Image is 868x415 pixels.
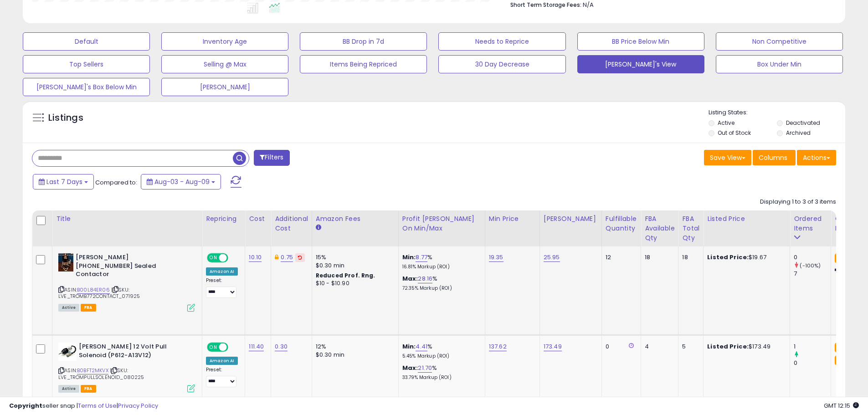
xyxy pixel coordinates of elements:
[402,343,478,359] div: %
[794,253,831,261] div: 0
[227,343,241,351] span: OFF
[418,274,432,283] a: 28.16
[794,214,827,233] div: Ordered Items
[402,275,478,292] div: %
[835,253,852,263] small: FBA
[249,342,264,351] a: 111.40
[402,214,481,233] div: Profit [PERSON_NAME] on Min/Max
[227,254,241,262] span: OFF
[707,343,783,351] div: $173.49
[249,214,267,224] div: Cost
[718,129,751,137] label: Out of Stock
[402,253,478,270] div: %
[707,253,783,261] div: $19.67
[23,32,150,51] button: Default
[402,374,478,381] p: 33.79% Markup (ROI)
[704,150,751,165] button: Save View
[78,401,117,410] a: Terms of Use
[300,32,427,51] button: BB Drop in 7d
[254,150,289,166] button: Filters
[786,129,811,137] label: Archived
[606,214,637,233] div: Fulfillable Quantity
[577,32,704,51] button: BB Price Below Min
[835,355,852,365] small: FBA
[707,342,749,351] b: Listed Price:
[58,385,79,393] span: All listings currently available for purchase on Amazon
[418,364,432,373] a: 21.70
[707,253,749,261] b: Listed Price:
[786,119,820,127] label: Deactivated
[58,304,79,312] span: All listings currently available for purchase on Amazon
[48,112,83,124] h5: Listings
[206,357,238,365] div: Amazon AI
[316,280,391,287] div: $10 - $10.90
[707,214,786,224] div: Listed Price
[645,253,671,261] div: 18
[281,253,293,262] a: 0.75
[645,214,674,243] div: FBA Available Qty
[23,78,150,96] button: [PERSON_NAME]'s Box Below Min
[794,343,831,351] div: 1
[141,174,221,190] button: Aug-03 - Aug-09
[300,55,427,73] button: Items Being Repriced
[81,304,96,312] span: FBA
[402,285,478,292] p: 72.35% Markup (ROI)
[206,277,238,298] div: Preset:
[23,55,150,73] button: Top Sellers
[800,262,821,269] small: (-100%)
[416,253,427,262] a: 8.77
[58,367,144,380] span: | SKU: LVE_TROMPULLSOLENOID_080225
[316,261,391,270] div: $0.30 min
[759,153,787,162] span: Columns
[544,214,598,224] div: [PERSON_NAME]
[718,119,734,127] label: Active
[489,253,503,262] a: 19.35
[402,364,418,372] b: Max:
[58,343,77,361] img: 41dOkmlZGtL._SL40_.jpg
[58,286,140,300] span: | SKU: LVE_TROMB772CONTACT_071925
[835,343,852,353] small: FBA
[402,253,416,261] b: Min:
[249,253,262,262] a: 10.10
[682,253,696,261] div: 18
[398,210,485,246] th: The percentage added to the cost of goods (COGS) that forms the calculator for Min & Max prices.
[33,174,94,190] button: Last 7 Days
[402,274,418,283] b: Max:
[81,385,96,393] span: FBA
[645,343,671,351] div: 4
[316,224,321,232] small: Amazon Fees.
[402,353,478,359] p: 5.45% Markup (ROI)
[716,32,843,51] button: Non Competitive
[154,177,210,186] span: Aug-03 - Aug-09
[489,214,536,224] div: Min Price
[77,286,110,294] a: B00L84ER06
[206,367,238,387] div: Preset:
[95,178,137,187] span: Compared to:
[794,359,831,367] div: 0
[58,343,195,391] div: ASIN:
[544,253,560,262] a: 25.95
[9,401,42,410] strong: Copyright
[316,351,391,359] div: $0.30 min
[682,214,699,243] div: FBA Total Qty
[402,342,416,351] b: Min:
[161,32,288,51] button: Inventory Age
[753,150,796,165] button: Columns
[316,343,391,351] div: 12%
[416,342,427,351] a: 4.41
[606,343,634,351] div: 0
[58,253,73,272] img: 51p9MAkqNJL._SL40_.jpg
[206,267,238,276] div: Amazon AI
[682,343,696,351] div: 5
[316,253,391,261] div: 15%
[76,253,186,281] b: [PERSON_NAME] [PHONE_NUMBER] Sealed Contactor
[709,108,845,117] p: Listing States:
[760,198,836,206] div: Displaying 1 to 3 of 3 items
[402,364,478,381] div: %
[402,264,478,270] p: 16.81% Markup (ROI)
[489,342,507,351] a: 137.62
[797,150,836,165] button: Actions
[544,342,562,351] a: 173.49
[316,272,375,279] b: Reduced Prof. Rng.
[56,214,198,224] div: Title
